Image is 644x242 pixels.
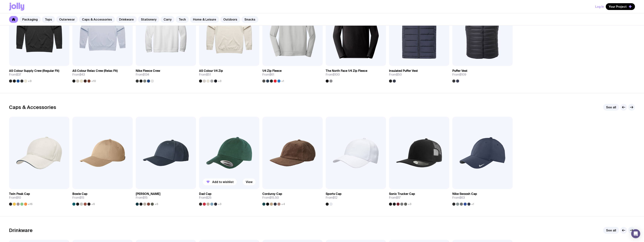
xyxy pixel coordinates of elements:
[91,80,96,83] span: +10
[16,73,21,77] span: $37
[389,69,418,73] h3: Insulated Puffer Vest
[203,178,237,185] button: Add to wishlist
[326,66,386,83] a: The North Face 1/4 Zip FleeceFrom$100
[281,203,285,206] span: +4
[155,203,158,206] span: +6
[136,69,160,73] h3: Nike Fleece Crew
[42,16,55,23] a: Tops
[326,192,342,196] h3: Sports Cap
[28,80,31,83] span: +9
[243,178,256,185] a: View
[199,73,211,77] span: From
[396,73,402,77] span: $50
[389,196,400,200] span: From
[206,196,211,200] span: $25
[603,227,619,234] a: See all
[136,189,196,206] a: [PERSON_NAME]From$15+6
[262,73,274,77] span: From
[452,189,513,206] a: Nike Swoosh CapFrom$63+1
[56,16,78,23] a: Outerwear
[161,16,175,23] a: Carry
[9,73,21,77] span: From
[459,73,466,77] span: $109
[262,196,279,200] span: From
[176,16,189,23] a: Tech
[116,16,137,23] a: Drinkware
[389,192,415,196] h3: Sonic Trucker Cap
[606,3,635,10] button: Your Project
[199,69,223,73] h3: AS Colour 1/4 Zip
[80,73,85,77] span: $43
[262,192,282,196] h3: Corduroy Cap
[91,203,95,206] span: +6
[326,69,367,73] h3: The North Face 1/4 Zip Fleece
[631,229,640,238] div: Open Intercom Messenger
[452,69,467,73] h3: Puffer Vest
[138,16,159,23] a: Stationery
[262,189,323,206] a: Corduroy CapFrom$15.50+4
[262,66,323,83] a: 1/4 Zip FleeceFrom$61+1
[80,196,84,200] span: $15
[72,192,87,196] h3: Bowie Cap
[136,66,196,83] a: Nike Fleece CrewFrom$134
[281,80,284,83] span: +1
[143,73,149,77] span: $134
[333,73,340,77] span: $100
[136,192,160,196] h3: [PERSON_NAME]
[16,196,21,200] span: $10
[212,180,234,184] span: Add to wishlist
[9,104,56,110] h2: Caps & Accessories
[190,16,219,23] a: Home & Leisure
[270,73,274,77] span: $61
[262,69,282,73] h3: 1/4 Zip Fleece
[452,66,513,83] a: Puffer VestFrom$109
[452,192,477,196] h3: Nike Swoosh Cap
[143,196,148,200] span: $15
[220,16,240,23] a: Outdoors
[136,73,149,77] span: From
[72,189,133,206] a: Bowie CapFrom$15+6
[72,196,84,200] span: From
[9,69,59,73] h3: AS Colour Supply Crew (Regular Fit)
[326,189,386,206] a: Sports CapFrom$12
[19,16,41,23] a: Packaging
[609,5,627,8] span: Your Project
[206,73,211,77] span: $51
[79,16,115,23] a: Caps & Accessories
[72,69,118,73] h3: AS Colour Relax Crew (Relax Fit)
[72,73,85,77] span: From
[333,196,337,200] span: $12
[218,80,221,83] span: +3
[199,196,211,200] span: From
[9,192,30,196] h3: Twin Peak Cap
[595,3,604,10] button: Log In
[270,196,279,200] span: $15.50
[9,189,69,206] a: Twin Peak CapFrom$10+16
[326,196,337,200] span: From
[389,73,402,77] span: From
[199,192,211,196] h3: Dad Cap
[28,203,32,206] span: +16
[452,73,466,77] span: From
[9,66,69,83] a: AS Colour Supply Crew (Regular Fit)From$37+9
[218,203,221,206] span: +3
[9,196,21,200] span: From
[241,16,258,23] a: Snacks
[408,203,411,206] span: +3
[72,66,133,83] a: AS Colour Relax Crew (Relax Fit)From$43+10
[459,196,465,200] span: $63
[199,189,259,206] a: Dad CapFrom$25+3
[396,196,400,200] span: $17
[9,227,33,233] h2: Drinkware
[452,196,465,200] span: From
[389,189,449,206] a: Sonic Trucker CapFrom$17+3
[603,104,619,111] a: See all
[136,196,148,200] span: From
[471,203,474,206] span: +1
[326,73,340,77] span: From
[389,66,449,83] a: Insulated Puffer VestFrom$50
[199,66,259,83] a: AS Colour 1/4 ZipFrom$51+3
